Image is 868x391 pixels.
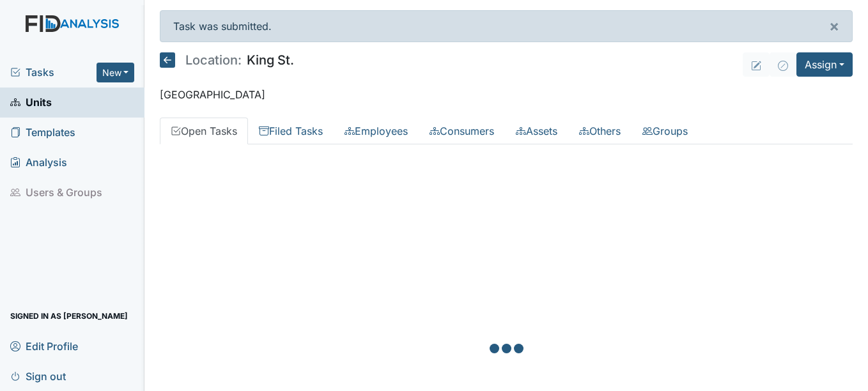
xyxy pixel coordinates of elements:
span: Edit Profile [10,336,78,356]
button: Assign [796,52,853,77]
p: [GEOGRAPHIC_DATA] [160,87,853,102]
div: Task was submitted. [160,10,853,42]
a: Consumers [419,118,505,144]
h5: King St. [160,52,294,68]
a: Tasks [10,65,97,80]
a: Groups [632,118,699,144]
span: Analysis [10,153,67,172]
span: Location: [185,54,242,66]
a: Open Tasks [160,118,248,144]
a: Employees [334,118,419,144]
span: Sign out [10,366,66,386]
span: Units [10,93,52,112]
button: New [97,63,135,82]
span: Templates [10,123,75,142]
button: × [816,11,852,42]
a: Assets [505,118,568,144]
span: Signed in as [PERSON_NAME] [10,306,128,326]
span: × [829,17,839,35]
a: Others [568,118,632,144]
a: Filed Tasks [248,118,334,144]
